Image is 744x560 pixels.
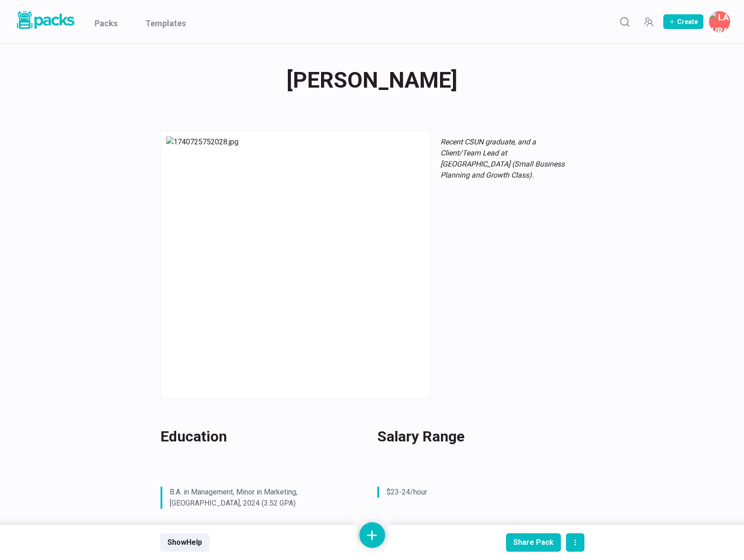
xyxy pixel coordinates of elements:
button: Manage Team Invites [639,12,658,31]
button: Laura Carter [709,11,730,32]
button: Share Pack [506,533,561,552]
button: actions [566,533,584,552]
a: Packs logo [14,9,76,34]
button: Create Pack [663,14,703,29]
em: Recent CSUN graduate, and a Client/Team Lead at [GEOGRAPHIC_DATA] (Small Business Planning and Gr... [440,137,565,179]
img: Packs logo [14,9,76,31]
p: B.A. in Management, Minor in Marketing, [GEOGRAPHIC_DATA], 2024 (3.52 GPA) [170,487,349,509]
div: Share Pack [513,538,554,547]
button: ShowHelp [160,533,209,552]
p: $23-24/hour [387,487,565,498]
h2: Education [161,425,356,447]
h2: Salary Range [377,425,573,447]
button: Search [615,12,634,31]
img: 1740725752028.jpg [166,137,425,393]
span: [PERSON_NAME] [286,62,458,98]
